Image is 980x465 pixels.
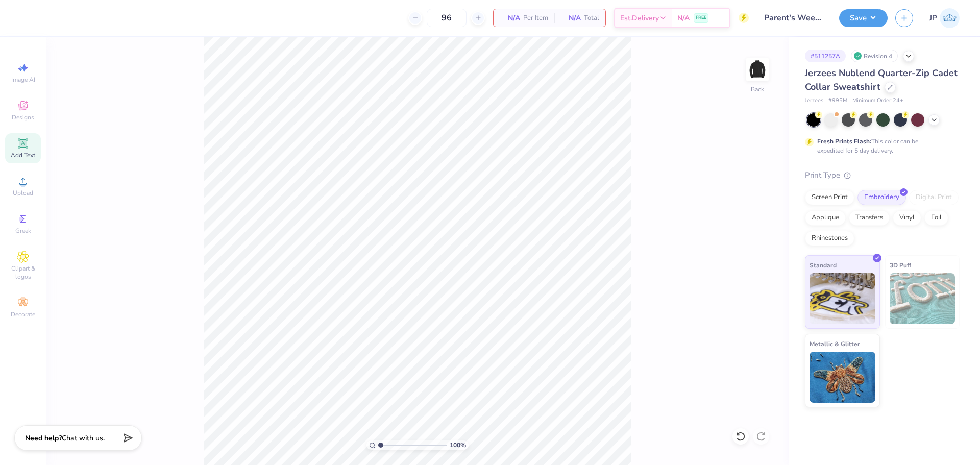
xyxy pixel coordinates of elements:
[810,338,860,349] span: Metallic & Glitter
[929,8,960,28] a: JP
[890,260,911,271] span: 3D Puff
[810,352,875,403] img: Metallic & Glitter
[909,190,959,205] div: Digital Print
[15,227,31,235] span: Greek
[523,13,548,23] span: Per Item
[810,260,837,271] span: Standard
[817,137,943,155] div: This color can be expedited for 5 day delivery.
[852,96,903,105] span: Minimum Order: 24 +
[810,273,875,324] img: Standard
[756,8,831,28] input: Untitled Design
[890,273,955,324] img: 3D Puff
[805,190,854,205] div: Screen Print
[500,13,520,23] span: N/A
[751,85,764,94] div: Back
[849,210,890,226] div: Transfers
[805,231,854,246] div: Rhinestones
[839,9,888,27] button: Save
[851,50,898,62] div: Revision 4
[805,50,846,62] div: # 511257A
[560,13,581,23] span: N/A
[5,264,41,281] span: Clipart & logos
[11,310,35,319] span: Decorate
[11,76,35,84] span: Image AI
[450,440,466,450] span: 100 %
[13,189,33,197] span: Upload
[805,67,958,93] span: Jerzees Nublend Quarter-Zip Cadet Collar Sweatshirt
[747,59,768,80] img: Back
[857,190,906,205] div: Embroidery
[427,9,467,27] input: – –
[940,8,960,28] img: John Paul Torres
[584,13,599,23] span: Total
[817,137,871,145] strong: Fresh Prints Flash:
[924,210,948,226] div: Foil
[696,14,706,21] span: FREE
[677,13,690,23] span: N/A
[12,113,34,121] span: Designs
[620,13,659,23] span: Est. Delivery
[25,433,62,443] strong: Need help?
[11,151,35,159] span: Add Text
[805,96,823,105] span: Jerzees
[62,433,105,443] span: Chat with us.
[805,210,846,226] div: Applique
[828,96,847,105] span: # 995M
[805,169,960,181] div: Print Type
[893,210,921,226] div: Vinyl
[929,12,937,24] span: JP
